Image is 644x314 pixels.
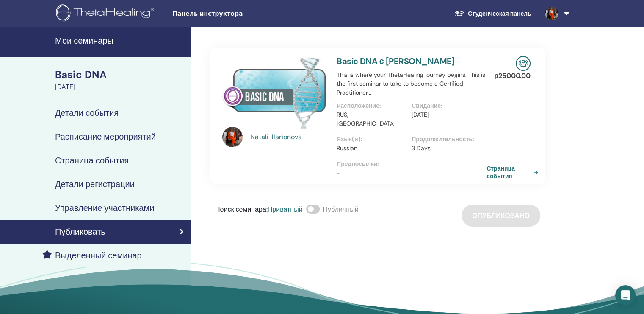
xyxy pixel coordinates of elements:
[615,285,636,306] div: Open Intercom Messenger
[55,203,154,213] h4: Управление участниками
[516,56,531,71] img: In-Person Seminar
[337,56,455,67] a: Basic DNA с [PERSON_NAME]
[337,168,486,177] p: -
[337,144,406,153] p: Russian
[337,101,406,110] p: Расположение :
[55,67,185,82] div: Basic DNA
[337,135,406,144] p: Язык(и) :
[56,4,157,23] img: logo.png
[222,127,243,147] img: default.jpg
[494,71,531,81] p: р 25000.00
[545,7,558,20] img: default.jpg
[412,110,481,119] p: [DATE]
[55,82,185,92] div: [DATE]
[215,205,268,214] span: Поиск семинара :
[55,250,142,261] h4: Выделенный семинар
[448,6,538,22] a: Студенческая панель
[454,10,464,17] img: graduation-cap-white.svg
[323,205,359,214] span: Публичный
[172,9,299,18] span: Панель инструктора
[337,70,486,97] p: This is where your ThetaHealing journey begins. This is the first seminar to take to become a Cer...
[55,227,105,237] h4: Публиковать
[55,179,135,189] h4: Детали регистрации
[222,56,326,129] img: Basic DNA
[55,108,119,118] h4: Детали события
[412,144,481,153] p: 3 Days
[412,101,481,110] p: Свидание :
[486,165,542,180] a: Страница события
[55,36,185,46] h4: Мои семинары
[55,155,129,165] h4: Страница события
[55,132,156,142] h4: Расписание мероприятий
[412,135,481,144] p: Продолжительность :
[337,160,486,168] p: Предпосылки :
[268,205,303,214] span: Приватный
[337,110,406,128] p: RUS, [GEOGRAPHIC_DATA]
[50,67,191,92] a: Basic DNA[DATE]
[250,132,329,142] a: Natali Illarionova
